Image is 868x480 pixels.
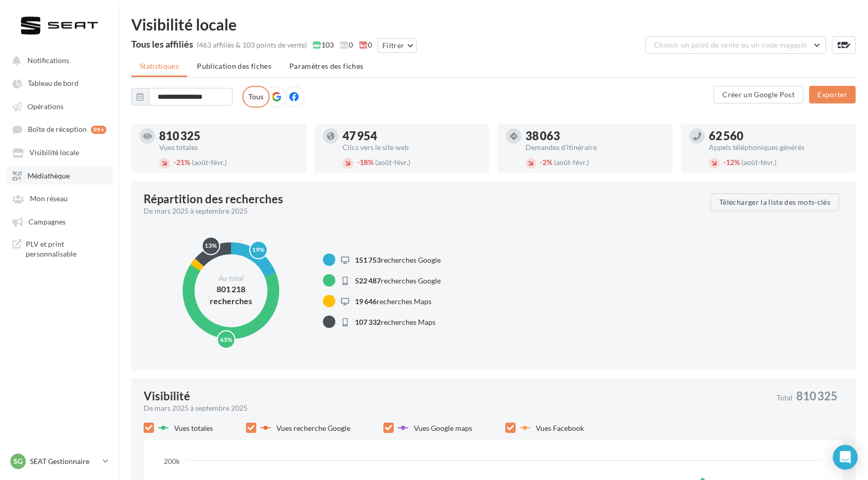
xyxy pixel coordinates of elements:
[6,143,113,161] a: Visibilité locale
[355,256,441,264] span: recherches Google
[355,318,381,326] span: 107 332
[144,206,702,216] div: De mars 2025 à septembre 2025
[27,56,69,65] span: Notifications
[28,217,66,226] span: Campagnes
[654,40,807,49] span: Choisir un point de vente ou un code magasin
[197,40,307,50] div: (463 affiliés & 103 points de vente)
[355,276,381,285] span: 522 487
[197,62,271,70] span: Publication des fiches
[159,130,298,142] div: 810 325
[414,424,472,432] span: Vues Google maps
[709,130,848,142] div: 62 560
[710,193,839,211] button: Télécharger la liste des mots-clés
[131,39,193,49] div: Tous les affiliés
[645,36,826,54] button: Choisir un point de vente ou un code magasin
[343,130,482,142] div: 47 954
[355,318,436,326] span: recherches Maps
[809,86,856,103] button: Exporter
[289,62,363,70] span: Paramètres des fiches
[30,456,99,467] p: SEAT Gestionnaire
[741,158,777,167] span: (août-févr.)
[313,40,334,50] span: 103
[378,38,417,53] button: Filtrer
[6,189,113,207] a: Mon réseau
[723,158,740,167] span: 12%
[796,391,838,402] span: 810 325
[192,158,227,167] span: (août-févr.)
[26,239,106,259] span: PLV et print personnalisable
[174,158,190,167] span: 21%
[28,79,79,88] span: Tableau de bord
[27,171,70,180] span: Médiathèque
[6,119,113,139] a: Boîte de réception 99+
[144,193,283,205] div: Répartition des recherches
[27,102,64,111] span: Opérations
[540,158,542,167] span: -
[357,158,360,167] span: -
[709,144,848,151] div: Appels téléphoniques générés
[29,148,79,157] span: Visibilité locale
[6,51,109,69] button: Notifications
[525,130,664,142] div: 38 063
[343,144,482,151] div: Clics vers le site web
[13,456,23,467] span: SG
[777,394,793,401] span: Total
[164,457,180,466] text: 200k
[91,126,106,134] div: 99+
[355,276,441,285] span: recherches Google
[159,144,298,151] div: Vues totales
[723,158,726,167] span: -
[276,424,350,432] span: Vues recherche Google
[144,391,190,402] div: Visibilité
[357,158,374,167] span: 18%
[6,73,113,92] a: Tableau de bord
[6,97,113,115] a: Opérations
[554,158,589,167] span: (août-févr.)
[375,158,410,167] span: (août-févr.)
[714,86,803,103] button: Créer un Google Post
[6,166,113,185] a: Médiathèque
[339,40,353,50] span: 0
[536,424,584,432] span: Vues Facebook
[242,86,270,108] label: Tous
[6,235,113,263] a: PLV et print personnalisable
[144,403,768,413] div: De mars 2025 à septembre 2025
[355,297,431,306] span: recherches Maps
[131,17,856,32] div: Visibilité locale
[355,297,377,306] span: 19 646
[8,452,111,471] a: SG SEAT Gestionnaire
[833,445,858,470] div: Open Intercom Messenger
[30,194,68,203] span: Mon réseau
[28,125,87,134] span: Boîte de réception
[525,144,664,151] div: Demandes d'itinéraire
[174,424,213,432] span: Vues totales
[540,158,552,167] span: 2%
[359,40,372,50] span: 0
[355,256,381,264] span: 151 753
[6,212,113,231] a: Campagnes
[174,158,176,167] span: -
